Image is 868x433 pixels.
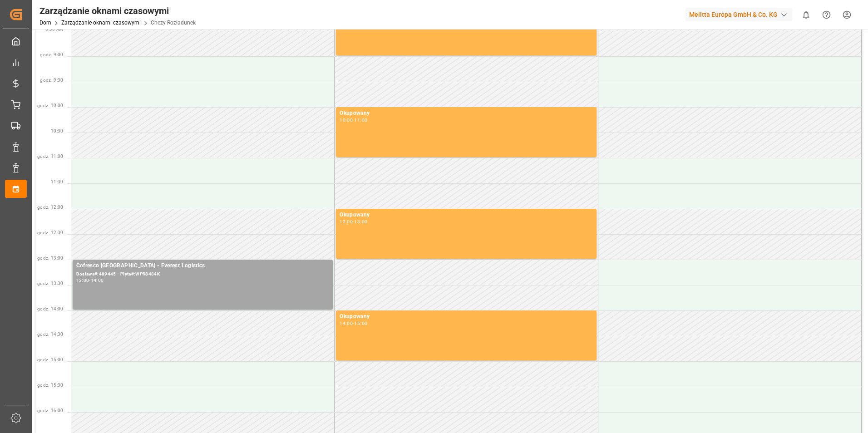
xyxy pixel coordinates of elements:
span: godz. 12:30 [37,230,64,235]
div: 11:00 [354,118,367,122]
span: godz. 11:00 [37,154,64,159]
div: 15:00 [354,321,367,325]
span: godz. 13:30 [37,281,64,286]
div: Cofresco [GEOGRAPHIC_DATA] - Everest Logistics [76,261,330,271]
div: - [353,118,354,122]
span: godz. 14:00 [37,306,64,311]
button: Melitta Europa GmbH & Co. KG [686,6,796,23]
div: - [353,220,354,224]
div: Zarządzanie oknami czasowymi [39,4,196,18]
div: 14:00 [340,321,353,325]
div: 13:00 [354,220,367,224]
div: Okupowany [340,211,592,220]
span: 10:30 [51,128,64,133]
div: 12:00 [340,220,353,224]
span: godz. 10:00 [37,103,64,108]
span: godz. 12:00 [37,205,64,210]
div: Dostawa#:489445 - Płyta#:WPR8484K [76,271,330,278]
div: - [89,278,90,282]
span: godz. 16:00 [37,408,64,413]
div: Okupowany [340,312,592,321]
span: godz. 14:30 [37,332,64,337]
div: 10:00 [340,118,353,122]
font: Melitta Europa GmbH & Co. KG [689,10,778,20]
span: 11:30 [51,179,64,184]
button: Centrum pomocy [816,5,837,25]
span: godz. 15:00 [37,357,64,362]
div: Okupowany [340,109,592,118]
div: 13:00 [76,278,89,282]
span: godz. 13:00 [37,256,64,261]
span: godz. 9:30 [40,78,63,83]
span: godz. 15:30 [37,383,64,388]
span: godz. 9:00 [40,52,63,57]
div: - [353,321,354,325]
button: Pokaż 0 nowych powiadomień [796,5,816,25]
div: 14:00 [91,278,104,282]
a: Zarządzanie oknami czasowymi [61,20,141,26]
a: Dom [39,20,51,26]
